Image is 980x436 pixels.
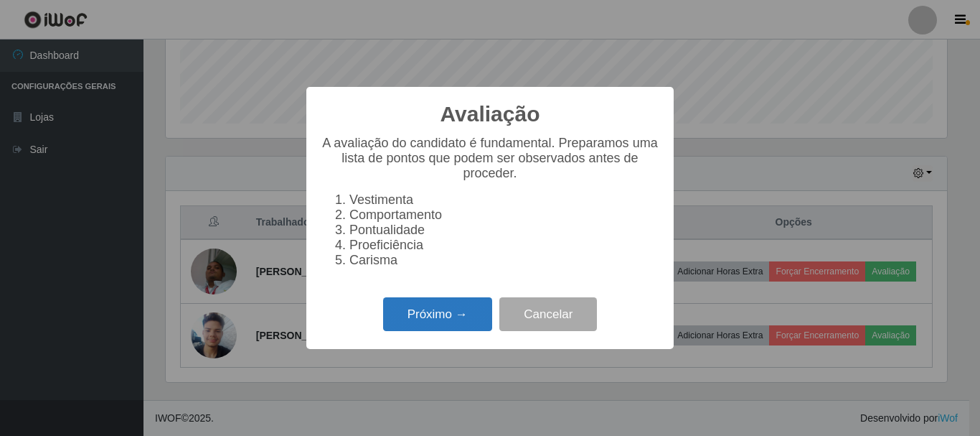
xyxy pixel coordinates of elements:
[349,238,659,253] li: Proeficiência
[349,223,659,238] li: Pontualidade
[349,253,659,268] li: Carisma
[383,297,492,331] button: Próximo →
[349,208,659,223] li: Comportamento
[499,297,597,331] button: Cancelar
[321,136,659,181] p: A avaliação do candidato é fundamental. Preparamos uma lista de pontos que podem ser observados a...
[349,193,659,208] li: Vestimenta
[440,101,540,127] h2: Avaliação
